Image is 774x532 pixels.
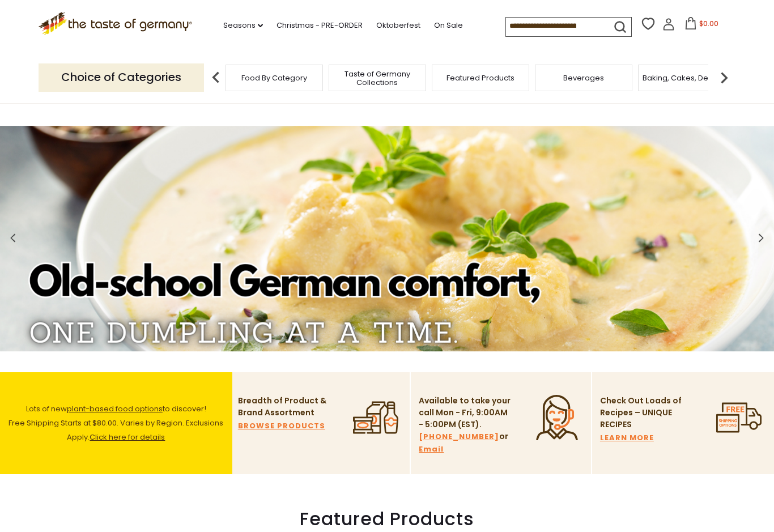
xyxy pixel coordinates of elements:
[39,63,204,91] p: Choice of Categories
[8,403,223,442] span: Lots of new to discover! Free Shipping Starts at $80.00. Varies by Region. Exclusions Apply.
[713,66,735,89] img: next arrow
[223,19,263,32] a: Seasons
[699,19,718,28] span: $0.00
[563,74,604,82] a: Beverages
[419,431,499,443] a: [PHONE_NUMBER]
[419,443,444,456] a: Email
[446,74,514,82] a: Featured Products
[241,74,307,82] a: Food By Category
[376,19,420,32] a: Oktoberfest
[205,66,227,89] img: previous arrow
[600,432,654,444] a: LEARN MORE
[67,403,163,414] a: plant-based food options
[643,74,730,82] a: Baking, Cakes, Desserts
[600,395,682,431] p: Check Out Loads of Recipes – UNIQUE RECIPES
[238,420,325,432] a: BROWSE PRODUCTS
[419,395,512,456] p: Available to take your call Mon - Fri, 9:00AM - 5:00PM (EST). or
[434,19,463,32] a: On Sale
[90,432,165,442] a: Click here for details
[332,70,423,87] a: Taste of Germany Collections
[238,395,331,419] p: Breadth of Product & Brand Assortment
[677,17,725,34] button: $0.00
[277,19,363,32] a: Christmas - PRE-ORDER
